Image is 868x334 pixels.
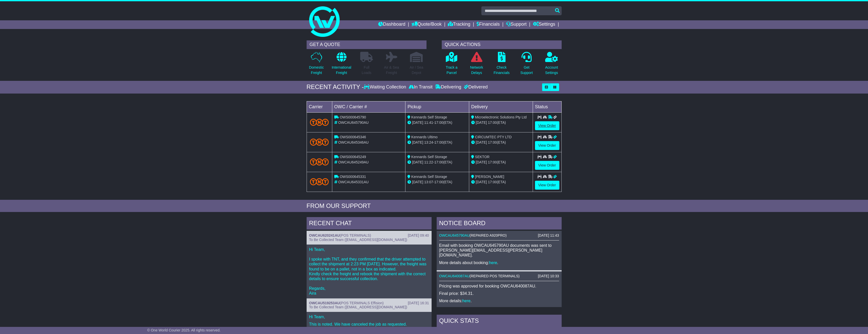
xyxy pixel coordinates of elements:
[411,115,447,119] span: Kennards Self Storage
[434,160,443,164] span: 17:00
[535,181,559,190] a: View Order
[520,65,533,75] p: Get Support
[307,101,332,112] td: Carrier
[437,217,562,231] div: NOTICE BOARD
[412,120,423,125] span: [DATE]
[364,84,407,90] div: Waiting Collection
[309,314,429,319] p: Hi Team,
[471,179,531,185] div: (ETA)
[407,84,434,90] div: In Transit
[340,175,366,179] span: OWS000645331
[463,84,488,90] div: Delivered
[338,120,369,125] span: OWCAU645790AU
[310,119,329,126] img: TNT_Domestic.png
[535,161,559,170] a: View Order
[360,65,373,75] p: Full Loads
[538,233,559,238] div: [DATE] 11:43
[470,52,483,78] a: NetworkDelays
[439,260,559,265] p: More details about booking: .
[412,140,423,144] span: [DATE]
[439,284,559,289] p: Pricing was approved for booking OWCAU640087AU.
[340,115,366,119] span: OWS000645790
[338,160,369,164] span: OWCAU645249AU
[434,140,443,144] span: 17:00
[310,158,329,165] img: TNT_Domestic.png
[340,135,366,139] span: OWS000645346
[533,101,561,112] td: Status
[446,65,457,75] p: Track a Parcel
[462,299,470,303] a: here
[309,247,429,296] p: Hi Team, I spoke with TNT, and they confirmed that the driver attempted to collect the shipment a...
[434,180,443,184] span: 17:00
[410,65,423,75] p: Air / Sea Depot
[476,180,487,184] span: [DATE]
[493,52,510,78] a: CheckFinancials
[309,322,429,327] p: This is noted. We have canceled the job as requested.
[476,120,487,125] span: [DATE]
[408,301,429,305] div: [DATE] 16:31
[338,180,369,184] span: OWCAU645331AU
[471,274,518,278] span: REPAIRED POS TERMINALS
[439,298,559,303] p: More details: .
[446,52,458,78] a: Track aParcel
[309,238,407,242] span: To Be Collected Team ([EMAIL_ADDRESS][DOMAIN_NAME])
[405,101,469,112] td: Pickup
[424,180,433,184] span: 13:07
[307,217,432,231] div: RECENT CHAT
[309,301,340,305] a: OWCAU519253AU
[412,180,423,184] span: [DATE]
[332,52,352,78] a: InternationalFreight
[533,20,555,29] a: Settings
[545,52,558,78] a: AccountSettings
[471,160,531,165] div: (ETA)
[545,65,558,75] p: Account Settings
[476,160,487,164] span: [DATE]
[475,135,512,139] span: CIRCUMTEC PTY LTD
[471,233,506,237] span: REPAIRED A920PRO
[411,175,447,179] span: Kennards Self Storage
[340,155,366,159] span: OWS000645249
[424,120,433,125] span: 11:41
[407,140,467,145] div: - (ETA)
[307,83,364,91] div: RECENT ACTIVITY -
[407,179,467,185] div: - (ETA)
[471,120,531,125] div: (ETA)
[411,155,447,159] span: Kennards Self Storage
[310,178,329,185] img: TNT_Domestic.png
[538,274,559,278] div: [DATE] 10:33
[407,120,467,125] div: - (ETA)
[147,328,221,332] span: © One World Courier 2025. All rights reserved.
[408,233,429,238] div: [DATE] 09:40
[309,233,429,238] div: ( )
[494,65,510,75] p: Check Financials
[309,305,407,309] span: To Be Collected Team ([EMAIL_ADDRESS][DOMAIN_NAME])
[488,180,497,184] span: 17:00
[488,120,497,125] span: 17:00
[307,202,562,210] div: FROM OUR SUPPORT
[489,261,497,265] a: here
[439,243,559,258] p: Email with booking OWCAU645790AU documents was sent to [PERSON_NAME][EMAIL_ADDRESS][PERSON_NAME][...
[309,65,324,75] p: Domestic Freight
[469,101,533,112] td: Delivery
[442,40,562,49] div: QUICK ACTIONS
[520,52,533,78] a: GetSupport
[338,140,369,144] span: OWCAU645346AU
[412,160,423,164] span: [DATE]
[424,160,433,164] span: 11:22
[310,139,329,145] img: TNT_Domestic.png
[448,20,470,29] a: Tracking
[332,101,405,112] td: OWC / Carrier #
[307,40,427,49] div: GET A QUOTE
[309,301,429,305] div: ( )
[341,301,383,305] span: POS TERMINALS Effision
[378,20,405,29] a: Dashboard
[309,52,324,78] a: DomesticFreight
[439,274,559,278] div: ( )
[470,65,483,75] p: Network Delays
[439,233,559,238] div: ( )
[341,233,370,237] span: POS TERMINALS
[475,115,527,119] span: Microelectronic Solutions Pty Ltd
[488,140,497,144] span: 17:00
[384,65,399,75] p: Air & Sea Freight
[437,315,562,328] div: Quick Stats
